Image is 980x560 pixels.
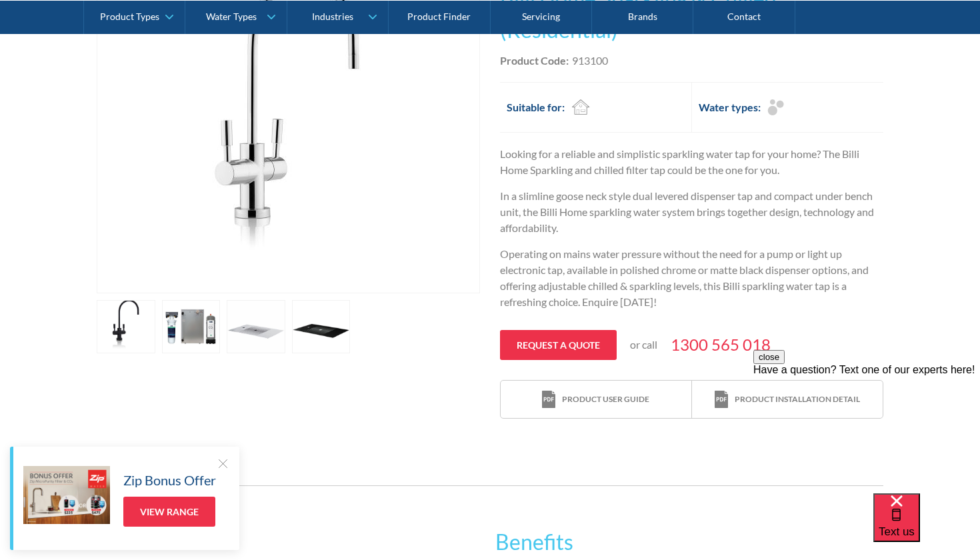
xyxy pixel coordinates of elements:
[500,246,883,310] p: Operating on mains water pressure without the need for a pump or light up electronic tap, availab...
[23,466,110,524] img: Zip Bonus Offer
[873,493,980,560] iframe: podium webchat widget bubble
[162,300,221,353] a: open lightbox
[500,54,569,67] strong: Product Code:
[692,381,883,419] a: print iconProduct installation detail
[562,393,649,405] div: Product user guide
[542,391,555,409] img: print icon
[671,333,771,357] a: 1300 565 018
[100,11,159,22] div: Product Types
[735,393,860,405] div: Product installation detail
[500,188,883,236] p: In a slimline goose neck style dual levered dispenser tap and compact under bench unit, the Billi...
[97,526,485,558] h2: Features
[312,11,353,22] div: Industries
[500,146,883,178] p: Looking for a reliable and simplistic sparkling water tap for your home? The Billi Home Sparkling...
[507,99,565,115] h2: Suitable for:
[495,526,883,558] h2: Benefits
[227,300,285,353] a: open lightbox
[753,350,980,510] iframe: podium webchat widget prompt
[97,300,155,353] a: open lightbox
[292,300,351,353] a: open lightbox
[715,391,728,409] img: print icon
[123,470,216,490] h5: Zip Bonus Offer
[123,497,215,527] a: View Range
[699,99,761,115] h2: Water types:
[500,330,617,360] a: Request a quote
[501,381,691,419] a: print iconProduct user guide
[572,53,608,69] div: 913100
[206,11,257,22] div: Water Types
[630,337,657,353] p: or call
